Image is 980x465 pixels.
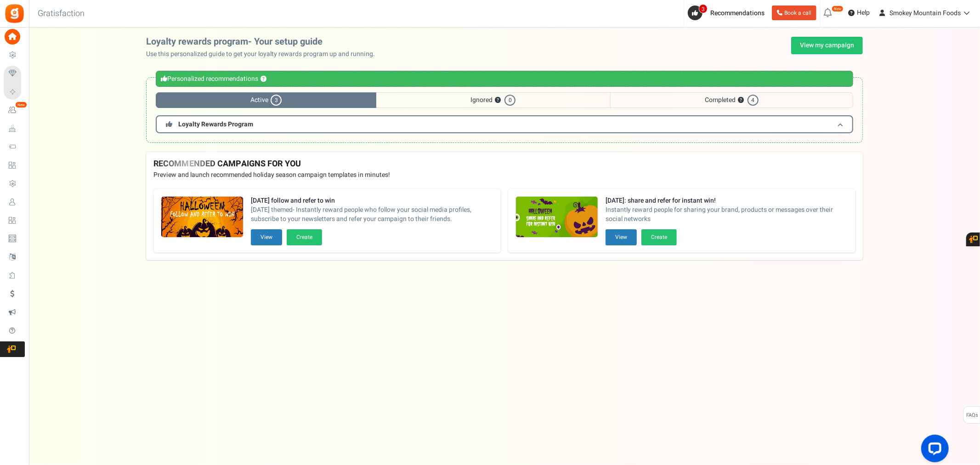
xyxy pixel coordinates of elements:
[855,8,870,17] span: Help
[516,197,598,238] img: Recommended Campaigns
[738,97,744,103] button: ?
[495,97,501,103] button: ?
[772,6,816,20] a: Book a call
[966,407,978,424] span: FAQs
[4,3,25,24] img: Gratisfaction
[4,102,25,118] a: New
[791,37,863,54] a: View my campaign
[251,196,493,205] strong: [DATE] follow and refer to win
[28,5,95,23] h3: Gratisfaction
[146,50,382,59] p: Use this personalized guide to get your loyalty rewards program up and running.
[161,197,243,238] img: Recommended Campaigns
[156,92,376,108] span: Active
[261,76,266,82] button: ?
[641,229,677,245] button: Create
[153,170,855,180] p: Preview and launch recommended holiday season campaign templates in minutes!
[699,4,708,13] span: 3
[376,92,610,108] span: Ignored
[889,8,961,18] span: Smokey Mountain Foods
[178,119,253,129] span: Loyalty Rewards Program
[251,205,493,224] span: [DATE] themed- Instantly reward people who follow your social media profiles, subscribe to your n...
[606,205,848,224] span: Instantly reward people for sharing your brand, products or messages over their social networks
[606,229,637,245] button: View
[844,6,873,20] a: Help
[146,37,382,47] h2: Loyalty rewards program- Your setup guide
[504,95,515,106] span: 0
[710,8,765,18] span: Recommendations
[156,71,853,87] div: Personalized recommendations
[610,92,853,108] span: Completed
[15,102,27,108] em: New
[606,196,848,205] strong: [DATE]: share and refer for instant win!
[153,159,855,169] h4: RECOMMENDED CAMPAIGNS FOR YOU
[287,229,322,245] button: Create
[688,6,768,20] a: 3 Recommendations
[832,6,844,12] em: New
[251,229,282,245] button: View
[271,95,282,106] span: 3
[748,95,759,106] span: 4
